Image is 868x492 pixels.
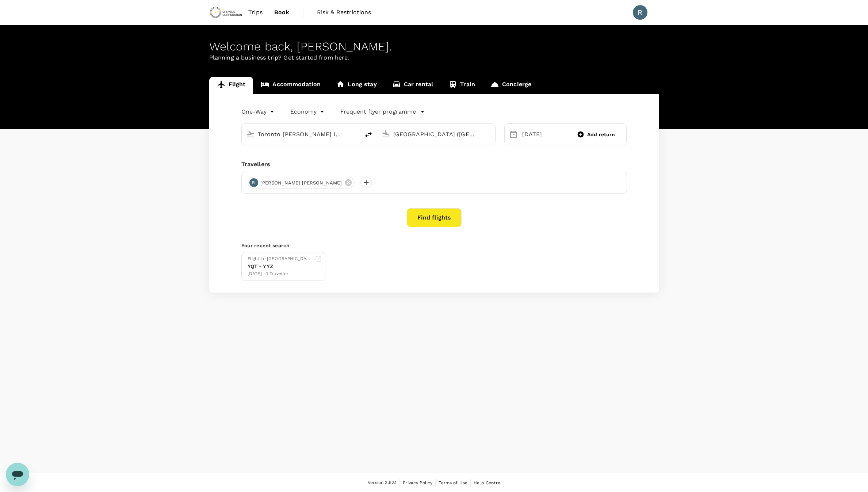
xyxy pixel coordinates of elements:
div: R [249,178,258,187]
a: Flight [209,77,253,94]
p: Your recent search [241,242,627,249]
span: [PERSON_NAME] [PERSON_NAME] [256,179,347,187]
button: Find flights [407,208,462,227]
div: One-Way [241,106,276,118]
div: Economy [290,106,326,118]
div: Travellers [241,160,627,169]
iframe: Button to launch messaging window [6,463,29,486]
button: Open [490,133,492,135]
div: YQT - YYZ [248,263,312,270]
span: Trips [248,8,263,17]
button: delete [360,126,377,144]
span: Terms of Use [439,480,467,485]
p: Frequent flyer programme [340,107,416,116]
span: Risk & Restrictions [317,8,371,17]
input: Going to [393,129,480,140]
a: Terms of Use [439,479,467,487]
button: Frequent flyer programme [340,107,425,116]
p: Planning a business trip? Get started from here. [209,53,659,62]
span: Book [274,8,290,17]
span: Add return [587,131,615,138]
div: R [633,5,647,20]
a: Train [441,77,483,94]
a: Car rental [385,77,441,94]
input: Depart from [258,129,344,140]
span: Version 3.52.1 [368,479,397,487]
div: R[PERSON_NAME] [PERSON_NAME] [248,177,355,188]
div: [DATE] [519,127,568,142]
span: Help Centre [474,480,500,485]
a: Concierge [483,77,539,94]
div: Welcome back , [PERSON_NAME] . [209,40,659,53]
div: Flight to [GEOGRAPHIC_DATA] [248,255,312,263]
button: Open [355,133,356,135]
img: Chrysos Corporation [209,4,243,20]
div: [DATE] · 1 Traveller [248,270,312,278]
span: Privacy Policy [403,480,432,485]
a: Help Centre [474,479,500,487]
a: Accommodation [253,77,328,94]
a: Long stay [328,77,384,94]
a: Privacy Policy [403,479,432,487]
